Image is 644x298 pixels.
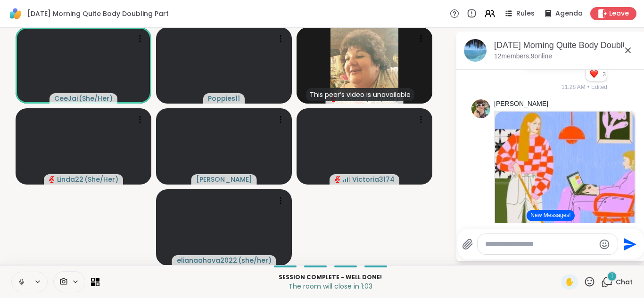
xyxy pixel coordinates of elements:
span: elianaahava2022 [177,256,237,265]
div: This peer’s video is unavailable [306,88,414,101]
button: Reactions: love [589,70,599,78]
div: [DATE] Morning Quite Body Doubling Part , [DATE] [494,40,637,51]
span: • [587,83,589,91]
img: Rose68 [330,27,398,104]
span: ( she/her ) [238,256,272,265]
img: https://sharewell-space-live.sfo3.digitaloceanspaces.com/user-generated/3bf5b473-6236-4210-9da2-3... [471,99,490,118]
button: Emoji picker [599,239,610,250]
img: ShareWell Logomark [8,6,24,22]
span: 1 [611,272,613,280]
span: Edited [591,83,607,91]
button: Send [618,234,639,255]
span: 11:28 AM [561,83,586,91]
p: The room will close in 1:03 [105,282,555,291]
p: Session Complete - well done! [105,273,555,282]
span: ( She/Her ) [79,94,113,103]
span: Victoria3174 [352,175,395,184]
span: [PERSON_NAME] [196,175,252,184]
span: ✋ [565,276,574,288]
button: New Messages! [527,210,574,221]
span: Rules [516,9,535,18]
div: Reaction list [586,66,603,81]
span: Agenda [555,9,583,18]
span: [DATE] Morning Quite Body Doubling Part [27,9,169,18]
span: CeeJai [54,94,78,103]
span: 3 [603,70,607,79]
textarea: Type your message [485,240,595,249]
span: Poppies11 [208,94,240,103]
p: 12 members, 9 online [494,52,552,61]
span: Chat [616,277,633,287]
span: audio-muted [334,176,341,183]
span: ( She/Her ) [84,175,118,184]
a: [PERSON_NAME] [494,99,548,109]
span: Leave [609,9,629,18]
img: Saturday Morning Quite Body Doubling Part , Sep 13 [464,39,487,62]
span: Linda22 [57,175,83,184]
img: Quiet Body Doubling For Productivity or Creativity [495,112,635,229]
span: audio-muted [49,176,55,183]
